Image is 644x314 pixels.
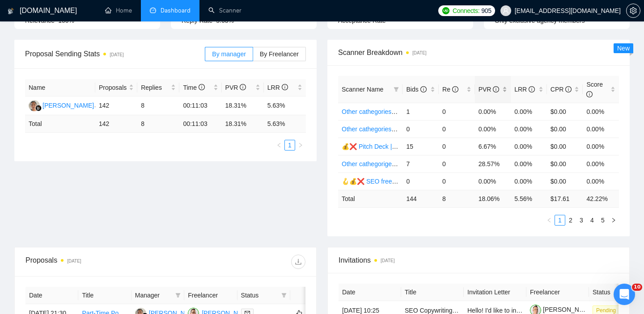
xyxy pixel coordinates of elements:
button: setting [626,4,640,18]
span: New [617,45,630,52]
li: Next Page [608,215,619,226]
span: Scanner Name [342,86,383,93]
a: 1 [285,140,295,150]
span: PVR [225,84,246,91]
span: info-circle [586,91,593,97]
span: Bids [406,86,426,93]
td: 18.31% [222,96,264,115]
span: Status [241,290,278,300]
span: Replies [141,83,169,92]
button: left [544,215,555,226]
span: Scanner Breakdown [338,47,619,58]
time: [DATE] [412,50,426,55]
li: 1 [284,140,295,151]
span: 10 [632,284,642,291]
td: 7 [402,155,439,172]
a: 5 [598,215,608,225]
span: right [611,218,616,223]
td: 0 [439,103,475,120]
span: info-circle [452,86,458,92]
span: Re [442,86,458,93]
td: 0.00% [511,155,547,172]
td: 6.67% [475,138,511,155]
a: 🪝💰❌ SEO free Audit | [PERSON_NAME] | 20.11 | "free audit" [342,178,521,185]
span: -- [390,17,394,24]
a: setting [626,7,640,14]
span: 905 [481,6,491,16]
span: 5.63% [216,17,234,24]
th: Proposals [95,79,137,96]
td: 00:11:03 [179,115,221,133]
a: 1 [555,215,565,225]
td: 8 [439,190,475,207]
li: 5 [597,215,608,226]
span: PVR [479,86,500,93]
td: 18.31 % [222,115,264,133]
span: filter [394,87,399,92]
time: [DATE] [110,52,123,57]
time: [DATE] [381,258,394,263]
th: Title [78,287,131,304]
span: Invitations [339,255,619,266]
td: Total [25,115,95,133]
button: right [608,215,619,226]
td: 5.56 % [511,190,547,207]
span: LRR [267,84,288,91]
a: 4 [587,215,597,225]
span: filter [174,289,182,302]
li: Previous Page [544,215,555,226]
td: $0.00 [547,155,583,172]
span: Connects: [453,6,479,16]
button: download [291,255,305,269]
li: 2 [565,215,576,226]
th: Replies [137,79,179,96]
td: 28.57% [475,155,511,172]
a: searchScanner [208,7,241,14]
th: Title [401,284,464,301]
td: 142 [95,96,137,115]
span: 100% [58,17,74,24]
span: info-circle [240,84,246,90]
td: 0.00% [511,103,547,120]
td: 0.00% [583,172,619,190]
span: info-circle [282,84,288,90]
td: $ 17.61 [547,190,583,207]
td: 0.00% [475,120,511,138]
a: Other cathegories Custom Web Design | Val | 11.09 filters changed [342,126,527,133]
time: [DATE] [67,259,81,264]
span: setting [627,7,640,14]
a: [PERSON_NAME] [530,306,594,313]
td: 8 [137,115,179,133]
th: Manager [131,287,184,304]
th: Date [339,284,401,301]
span: Reply Rate [182,17,212,24]
td: $0.00 [547,103,583,120]
span: right [298,142,303,148]
td: 0.00% [511,120,547,138]
td: 0.00% [475,172,511,190]
a: 💰❌ Pitch Deck | Val | 12.06 16% view [342,143,452,150]
span: info-circle [493,86,499,92]
td: 0.00% [475,103,511,120]
td: 0 [439,120,475,138]
td: 18.06 % [475,190,511,207]
a: Other cathegories + custom open 💰❌ Pitch Deck | Val | 12.06 16% view [342,108,546,115]
a: JS[PERSON_NAME] [29,101,94,109]
img: logo [8,4,14,18]
td: 0.00% [583,103,619,120]
span: info-circle [529,86,535,92]
td: 1 [402,103,439,120]
div: [PERSON_NAME] [42,100,94,110]
th: Name [25,79,95,96]
span: Manager [135,290,172,300]
td: $0.00 [547,172,583,190]
span: info-circle [420,86,427,92]
td: Total [338,190,402,207]
span: By manager [212,50,246,58]
span: Proposal Sending Stats [25,48,205,59]
th: Freelancer [526,284,589,301]
span: info-circle [199,84,205,90]
span: CPR [551,86,572,93]
img: JS [29,100,40,111]
button: left [274,140,284,151]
